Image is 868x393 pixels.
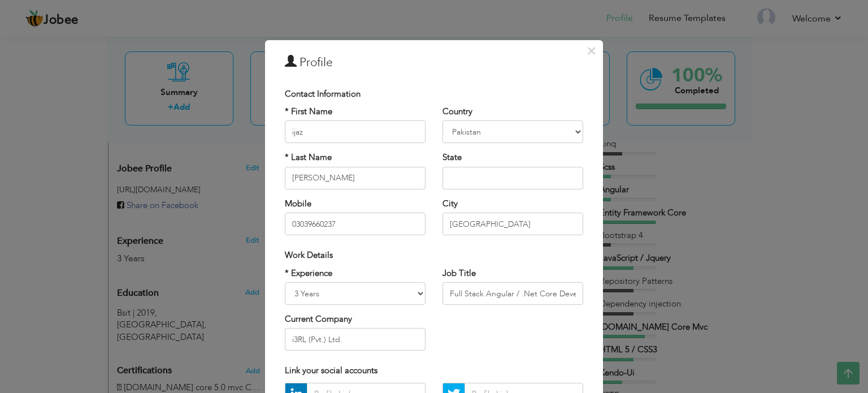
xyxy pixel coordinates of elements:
[442,152,462,163] label: State
[285,88,361,100] span: Contact Information
[285,106,332,118] label: * First Name
[285,313,352,325] label: Current Company
[285,365,377,376] span: Link your social accounts
[285,198,311,210] label: Mobile
[442,267,476,279] label: Job Title
[442,106,472,118] label: Country
[285,152,332,163] label: * Last Name
[285,249,333,261] span: Work Details
[442,198,458,210] label: City
[587,41,596,61] span: ×
[285,54,583,71] h3: Profile
[285,267,332,279] label: * Experience
[582,42,600,60] button: Close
